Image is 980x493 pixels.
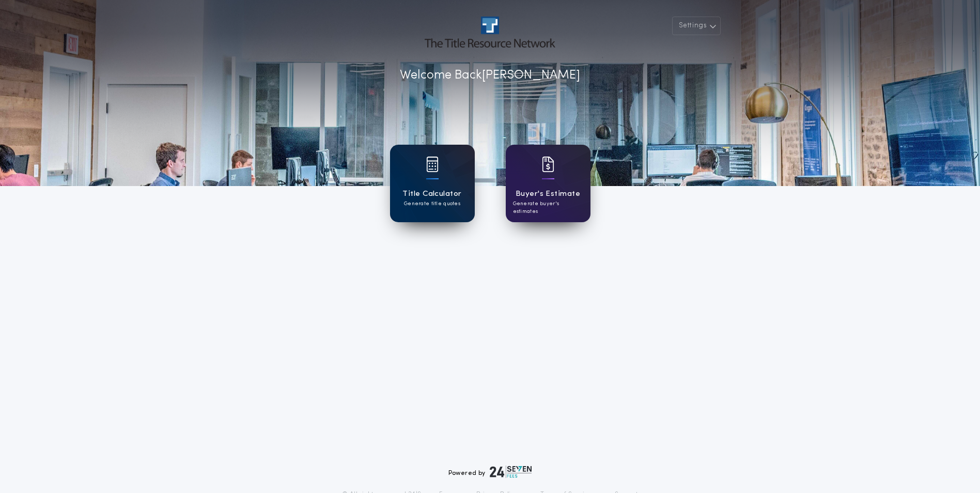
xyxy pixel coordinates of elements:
h1: Title Calculator [402,188,461,200]
h1: Buyer's Estimate [516,188,580,200]
img: logo [490,466,532,478]
p: Generate title quotes [404,200,460,208]
p: Welcome Back [PERSON_NAME] [400,66,580,85]
div: Powered by [448,466,532,478]
img: card icon [426,157,439,172]
a: card iconTitle CalculatorGenerate title quotes [390,145,475,222]
p: Generate buyer's estimates [513,200,583,215]
img: card icon [542,157,554,172]
img: account-logo [425,17,555,48]
a: card iconBuyer's EstimateGenerate buyer's estimates [506,145,590,222]
button: Settings [672,17,721,35]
